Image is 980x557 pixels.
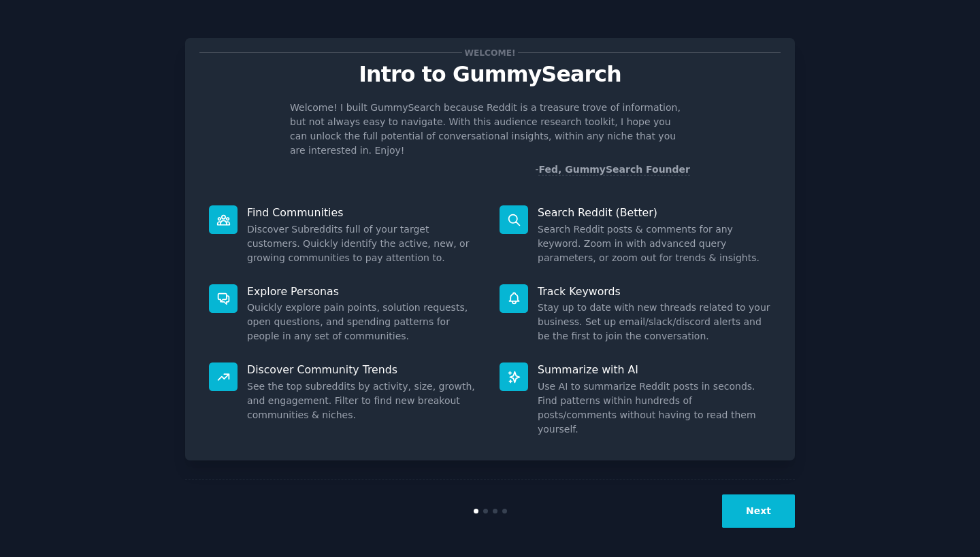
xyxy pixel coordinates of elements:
dd: Search Reddit posts & comments for any keyword. Zoom in with advanced query parameters, or zoom o... [538,222,771,265]
dd: Stay up to date with new threads related to your business. Set up email/slack/discord alerts and ... [538,301,771,343]
div: - [535,163,690,177]
p: Explore Personas [247,284,480,299]
dd: Quickly explore pain points, solution requests, open questions, and spending patterns for people ... [247,301,480,343]
p: Track Keywords [538,284,771,299]
dd: Use AI to summarize Reddit posts in seconds. Find patterns within hundreds of posts/comments with... [538,379,771,437]
p: Search Reddit (Better) [538,205,771,220]
p: Welcome! I built GummySearch because Reddit is a treasure trove of information, but not always ea... [290,101,690,158]
p: Discover Community Trends [247,362,480,377]
dd: Discover Subreddits full of your target customers. Quickly identify the active, new, or growing c... [247,222,480,265]
p: Intro to GummySearch [199,63,781,86]
dd: See the top subreddits by activity, size, growth, and engagement. Filter to find new breakout com... [247,379,480,422]
span: Welcome! [462,46,518,60]
button: Next [722,494,795,528]
p: Summarize with AI [538,362,771,377]
a: Fed, GummySearch Founder [538,164,690,175]
p: Find Communities [247,205,480,220]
